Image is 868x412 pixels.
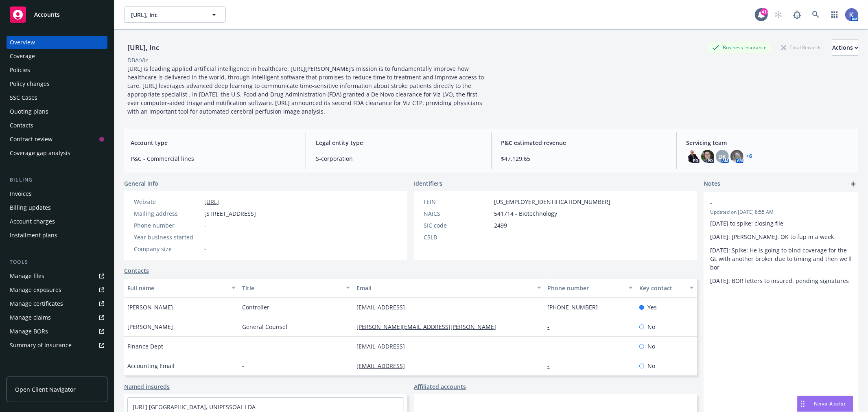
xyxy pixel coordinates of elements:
div: Manage BORs [10,325,48,338]
div: Contacts [10,119,33,132]
a: Named insureds [124,382,170,391]
a: Affiliated accounts [414,382,466,391]
div: Business Insurance [708,42,771,53]
a: Contract review [7,133,107,146]
span: Servicing team [687,138,852,147]
span: Notes [704,179,720,189]
a: Start snowing [770,7,787,23]
span: $47,129.65 [501,154,667,163]
button: Actions [832,39,858,56]
div: Policy changes [10,77,50,90]
a: Invoices [7,187,107,200]
span: - [242,362,244,370]
img: photo [701,150,714,163]
div: Invoices [10,187,32,200]
div: Key contact [639,284,685,292]
div: Website [134,197,201,206]
span: Controller [242,303,269,311]
div: Overview [10,36,35,49]
span: 541714 - Biotechnology [494,209,557,218]
a: Contacts [7,119,107,132]
a: Coverage gap analysis [7,147,107,160]
span: S-corporation [316,154,481,163]
button: Full name [124,278,239,298]
span: - [204,233,206,241]
a: remove [842,199,852,208]
a: Manage BORs [7,325,107,338]
button: Title [239,278,354,298]
button: Phone number [544,278,636,298]
div: Policies [10,64,30,77]
a: edit [831,199,840,208]
a: Summary of insurance [7,339,107,352]
span: Updated on [DATE] 8:55 AM [710,208,852,216]
a: [URL] [204,198,219,206]
div: Phone number [134,221,201,230]
a: +6 [747,154,752,159]
a: Quoting plans [7,105,107,118]
a: Manage exposures [7,283,107,296]
div: Drag to move [798,396,808,412]
div: Company size [134,245,201,253]
span: [PERSON_NAME] [127,322,173,331]
span: No [647,322,655,331]
a: [EMAIL_ADDRESS] [356,303,411,311]
span: Account type [131,138,296,147]
div: DBA: Viz [127,56,148,64]
p: [DATE]: Spike: He is going to bind coverage for the GL with another broker due to timing and then... [710,246,852,272]
div: Manage files [10,270,44,283]
span: - [204,221,206,230]
a: Manage claims [7,311,107,324]
span: No [647,362,655,370]
p: [DATE]: [PERSON_NAME]: OK to fup in a week [710,232,852,241]
span: - [710,199,831,207]
span: DK [718,152,726,161]
span: Finance Dept [127,342,163,351]
div: Account charges [10,215,55,228]
a: Accounts [7,3,107,26]
div: Analytics hub [7,368,107,376]
a: SSC Cases [7,91,107,104]
span: Identifiers [414,179,442,188]
a: [PHONE_NUMBER] [548,303,605,311]
span: Nova Assist [814,400,846,407]
a: - [548,323,556,331]
div: Coverage [10,50,35,63]
a: Coverage [7,50,107,63]
div: Tools [7,258,107,266]
div: Actions [832,40,858,55]
a: [EMAIL_ADDRESS] [356,362,411,370]
div: Full name [127,284,227,292]
span: [PERSON_NAME] [127,303,173,311]
span: - [242,342,244,351]
p: [DATE] to spike: closing file [710,219,852,228]
div: Manage claims [10,311,51,324]
a: - [548,362,556,370]
div: Mailing address [134,209,201,218]
a: [URL] [GEOGRAPHIC_DATA], UNIPESSOAL LDA [133,403,256,411]
span: 2499 [494,221,507,230]
span: Accounts [34,11,60,18]
a: Installment plans [7,229,107,242]
a: Search [808,7,824,23]
div: Summary of insurance [10,339,72,352]
a: Switch app [826,7,843,23]
a: Policy changes [7,77,107,90]
div: Installment plans [10,229,57,242]
div: FEIN [424,197,491,206]
a: Policies [7,64,107,77]
a: Account charges [7,215,107,228]
a: add [848,179,858,189]
img: photo [730,150,743,163]
a: [EMAIL_ADDRESS] [356,342,411,350]
span: [URL], Inc [131,11,201,19]
a: Overview [7,36,107,49]
span: - [204,245,206,253]
span: Yes [647,303,657,311]
span: Accounting Email [127,362,175,370]
div: Manage certificates [10,297,63,310]
a: Report a Bug [789,7,805,23]
div: Manage exposures [10,283,61,296]
p: [DATE]: BOR letters to insured, pending signatures [710,276,852,285]
button: Key contact [636,278,697,298]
